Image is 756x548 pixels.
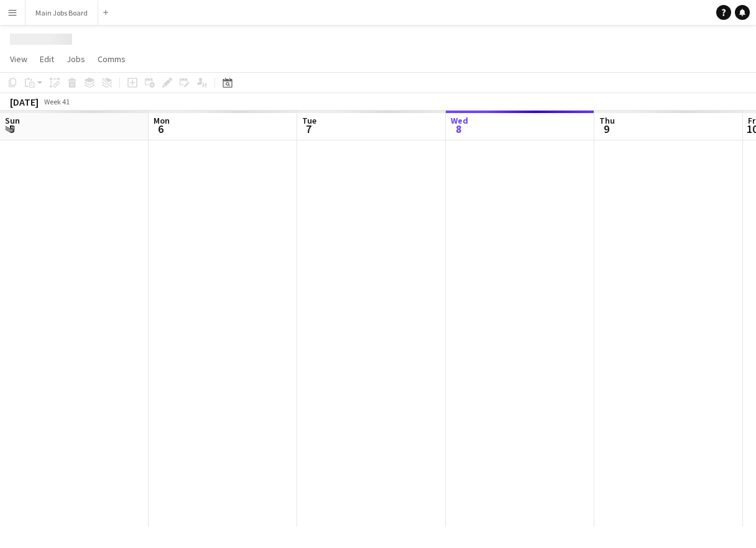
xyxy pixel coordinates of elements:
[93,51,131,67] a: Comms
[451,115,468,126] span: Wed
[5,51,32,67] a: View
[67,53,85,65] span: Jobs
[10,96,39,108] div: [DATE]
[25,1,98,25] button: Main Jobs Board
[35,51,59,67] a: Edit
[5,115,20,126] span: Sun
[10,53,27,65] span: View
[154,115,170,126] span: Mon
[152,122,170,136] span: 6
[300,122,316,136] span: 7
[597,122,615,136] span: 9
[41,97,72,106] span: Week 41
[599,115,615,126] span: Thu
[40,53,54,65] span: Edit
[3,122,20,136] span: 5
[449,122,468,136] span: 8
[98,53,126,65] span: Comms
[302,115,316,126] span: Tue
[62,51,90,67] a: Jobs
